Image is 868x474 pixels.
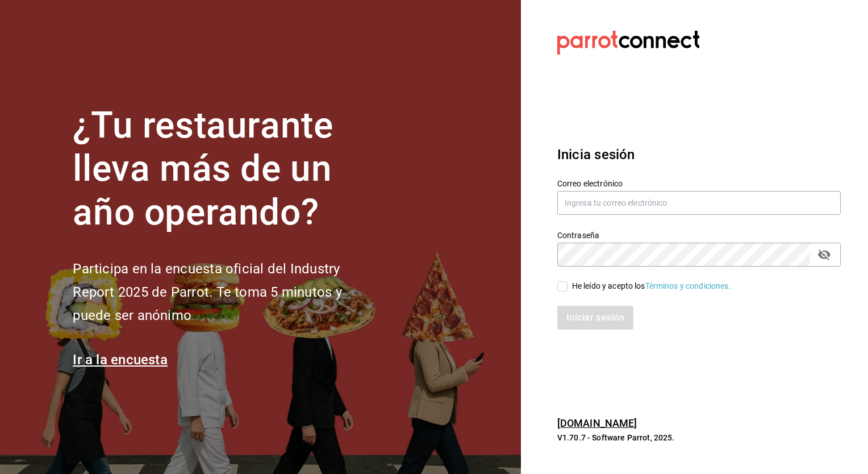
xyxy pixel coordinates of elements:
h1: ¿Tu restaurante lleva más de un año operando? [73,104,379,235]
input: Ingresa tu correo electrónico [557,191,841,215]
h3: Inicia sesión [557,144,841,165]
label: Correo electrónico [557,179,841,187]
h2: Participa en la encuesta oficial del Industry Report 2025 de Parrot. Te toma 5 minutos y puede se... [73,257,379,327]
a: Términos y condiciones. [645,281,731,290]
div: He leído y acepto los [572,280,731,292]
a: Ir a la encuesta [73,352,168,368]
label: Contraseña [557,231,841,239]
a: [DOMAIN_NAME] [557,417,637,429]
p: V1.70.7 - Software Parrot, 2025. [557,432,841,443]
button: Campo de contraseña [815,245,834,264]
